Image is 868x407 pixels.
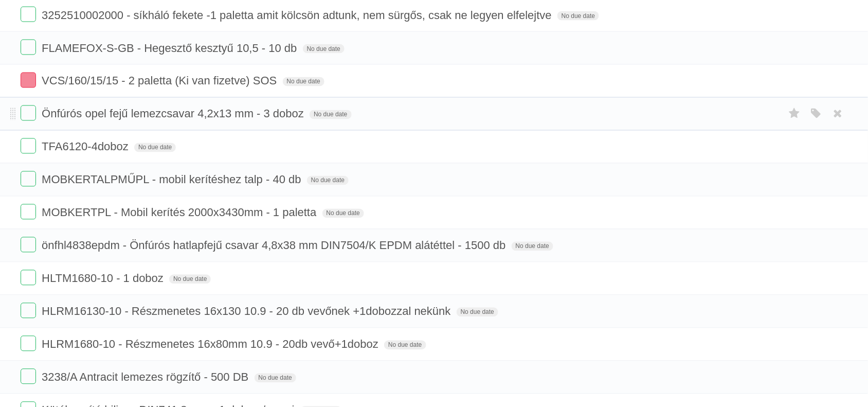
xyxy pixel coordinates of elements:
span: No due date [384,341,426,350]
label: Star task [785,105,804,122]
span: No due date [457,308,498,317]
span: MOBKERTPL - Mobil kerítés 2000x3430mm - 1 paletta [42,206,319,219]
span: HLRM1680-10 - Részmenetes 16x80mm 10.9 - 20db vevő+1doboz [42,338,381,351]
label: Done [21,138,36,154]
label: Done [21,73,36,88]
label: Done [21,369,36,384]
label: Done [21,303,36,318]
label: Done [21,237,36,253]
span: Önfúrós opel fejű lemezcsavar 4,2x13 mm - 3 doboz [42,108,306,120]
span: 3252510002000 - síkháló fekete -1 paletta amit kölcsön adtunk, nem sürgős, csak ne legyen elfelejtve [42,9,554,22]
span: No due date [307,176,349,185]
span: TFA6120-4doboz [42,140,131,153]
span: HLRM16130-10 - Részmenetes 16x130 10.9 - 20 db vevőnek +1dobozzal nekünk [42,305,454,318]
span: HLTM1680-10 - 1 doboz [42,272,166,285]
span: No due date [310,110,351,119]
span: No due date [322,209,364,218]
label: Done [21,7,36,22]
span: No due date [283,77,324,86]
span: No due date [255,374,296,383]
label: Done [21,105,36,121]
span: 3238/A Antracit lemezes rögzítő - 500 DB [42,371,251,384]
span: No due date [169,275,211,284]
label: Done [21,336,36,351]
span: No due date [134,143,176,152]
label: Done [21,204,36,220]
span: önfhl4838epdm - Önfúrós hatlapfejű csavar 4,8x38 mm DIN7504/K EPDM alátéttel - 1500 db [42,239,509,252]
label: Done [21,270,36,286]
span: No due date [303,44,345,54]
label: Done [21,40,36,55]
span: MOBKERTALPMŰPL - mobil kerítéshez talp - 40 db [42,173,304,186]
label: Done [21,171,36,187]
span: No due date [512,242,553,251]
span: No due date [557,11,599,21]
span: FLAMEFOX-S-GB - Hegesztő kesztyű 10,5 - 10 db [42,42,299,55]
span: VCS/160/15/15 - 2 paletta (Ki van fizetve) SOS [42,75,279,87]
